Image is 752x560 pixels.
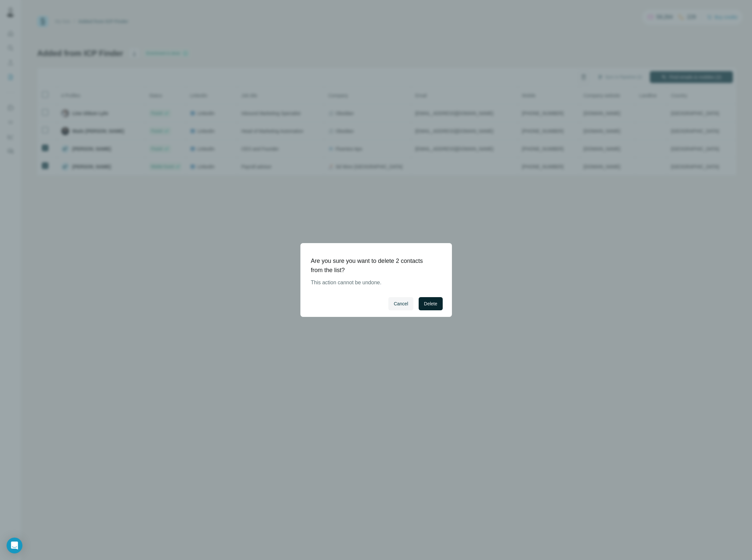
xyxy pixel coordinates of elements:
[388,297,413,310] button: Cancel
[311,279,436,287] p: This action cannot be undone.
[419,297,442,310] button: Delete
[7,538,22,553] div: Open Intercom Messenger
[394,300,408,307] span: Cancel
[311,256,436,275] h1: Are you sure you want to delete 2 contacts from the list?
[424,300,437,307] span: Delete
